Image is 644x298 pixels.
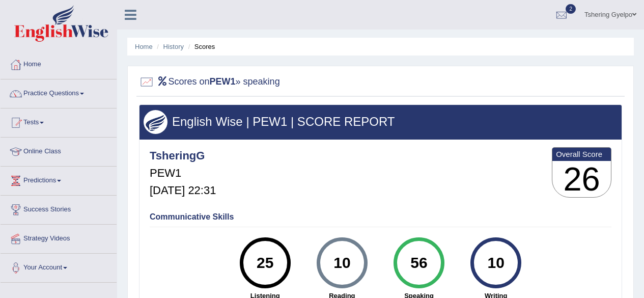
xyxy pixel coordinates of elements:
[556,150,607,158] b: Overall Score
[1,225,117,250] a: Strategy Videos
[566,4,576,14] span: 2
[144,115,618,128] h3: English Wise | PEW1 | SCORE REPORT
[144,110,167,134] img: wings.png
[186,42,215,51] li: Scores
[478,241,515,284] div: 10
[1,79,117,105] a: Practice Questions
[1,196,117,221] a: Success Stories
[1,254,117,279] a: Your Account
[150,184,216,197] h5: [DATE] 22:31
[210,76,236,87] b: PEW1
[150,212,611,222] h4: Communicative Skills
[1,167,117,192] a: Predictions
[1,50,117,76] a: Home
[400,241,437,284] div: 56
[552,161,611,198] h3: 26
[139,74,280,90] h2: Scores on » speaking
[323,241,360,284] div: 10
[150,167,216,179] h5: PEW1
[163,43,184,50] a: History
[246,241,284,284] div: 25
[1,109,117,134] a: Tests
[1,138,117,163] a: Online Class
[150,150,216,162] h4: TsheringG
[135,43,153,50] a: Home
